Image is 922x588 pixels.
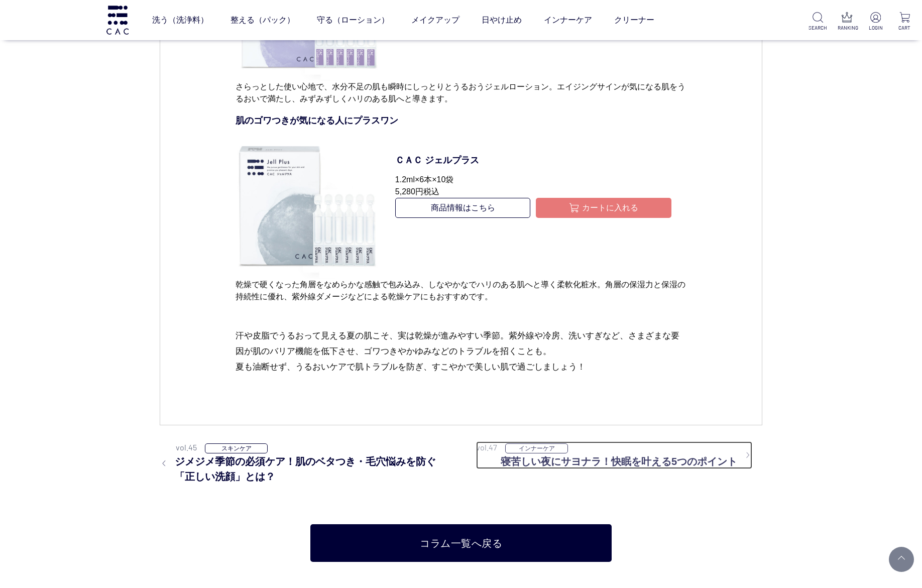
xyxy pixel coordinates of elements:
[176,441,205,453] p: vol.45
[423,187,439,196] span: 税込
[505,443,568,453] p: インナーケア
[866,24,885,32] p: LOGIN
[236,114,687,128] p: 肌のゴワつきが気になる人にプラスワン
[809,24,827,32] p: SEARCH
[482,6,522,34] a: 日やけ止め
[411,6,459,34] a: メイクアップ
[838,12,856,32] a: RANKING
[809,12,827,32] a: SEARCH
[317,6,389,34] a: 守る（ローション）
[536,198,671,218] button: カートに入れる
[501,454,752,469] h3: 寝苦しい夜にサヨナラ！快眠を叶える5つのポイント
[614,6,654,34] a: クリーナー
[236,328,687,375] p: 汗や皮脂でうるおって見える夏の肌こそ、実は乾燥が進みやすい季節。紫外線や冷房、洗いすぎなど、さまざまな要因が肌のバリア機能を低下させ、ゴワつきやかゆみなどのトラブルを招くことも。 夏も油断せず、...
[310,524,612,562] a: コラム一覧へ戻る
[236,279,687,303] p: 乾燥で硬くなった角層をなめらかな感触で包み込み、しなやかなでハリのある肌へと導く柔軟化粧水。角層の保湿力と保湿の持続性に優れ、紫外線ダメージなどによる乾燥ケアにもおすすめです。
[160,441,451,484] a: vol.45スキンケア ジメジメ季節の必須ケア！肌のベタつき・毛穴悩みを防ぐ「正しい洗顔」とは？
[152,6,208,34] a: 洗う（洗浄料）
[236,81,687,105] p: さらっとした使い心地で、水分不足の肌も瞬時にしっとりとうるおうジェルローション。エイジングサインが気になる肌をうるおいで満たし、みずみずしくハリのある肌へと導きます。
[544,6,592,34] a: インナーケア
[395,198,530,218] a: 商品情報はこちら
[205,443,268,453] p: スキンケア
[838,24,856,32] p: RANKING
[476,441,505,453] p: vol.47
[160,454,451,484] h3: ジメジメ季節の必須ケア！肌のベタつき・毛穴悩みを防ぐ「正しい洗顔」とは？
[395,174,671,186] p: 1.2ml×6本×10袋
[866,12,885,32] a: LOGIN
[395,186,671,198] p: 5,280円
[230,6,295,34] a: 整える（パック）
[476,441,752,469] a: vol.47インナーケア 寝苦しい夜にサヨナラ！快眠を叶える5つのポイント
[895,24,914,32] p: CART
[236,135,380,279] img: ＣＡＣクリーミィープラス
[105,6,130,34] img: logo
[395,154,671,167] a: ＣＡＣ ジェルプラス
[895,12,914,32] a: CART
